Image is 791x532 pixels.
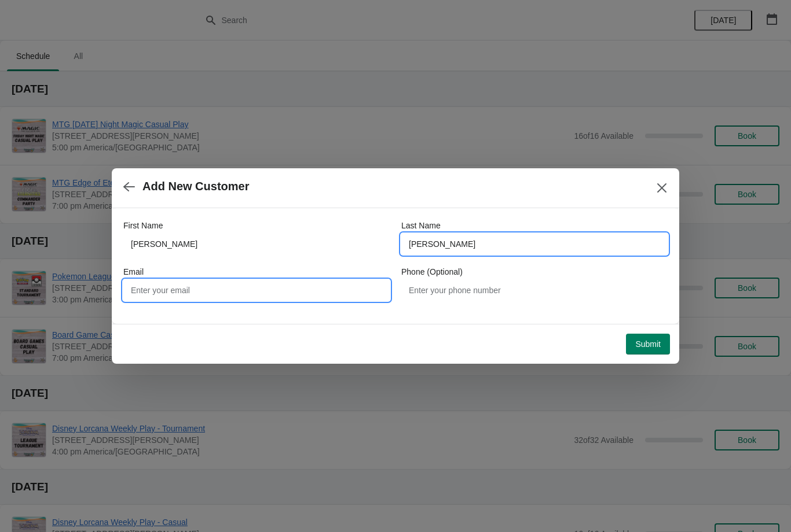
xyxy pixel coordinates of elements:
input: Enter your phone number [401,280,668,301]
label: First Name [123,220,163,231]
label: Phone (Optional) [401,266,463,278]
label: Email [123,266,144,278]
span: Submit [635,339,661,349]
input: Enter your email [123,280,390,301]
input: John [123,234,390,254]
h2: Add New Customer [142,180,249,193]
label: Last Name [401,220,441,231]
input: Smith [401,234,668,254]
button: Submit [626,334,670,354]
button: Close [651,178,672,198]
